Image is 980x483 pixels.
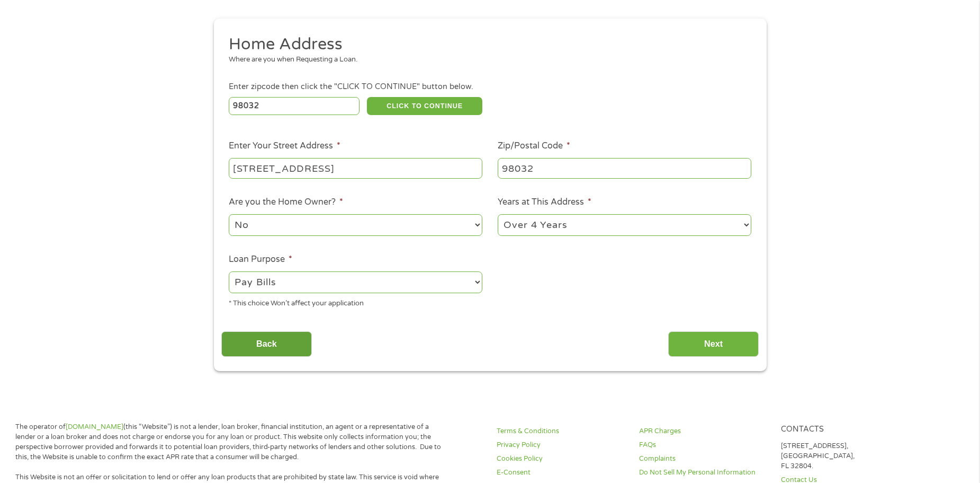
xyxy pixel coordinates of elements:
input: Next [668,331,759,357]
a: Terms & Conditions [497,426,626,436]
label: Years at This Address [498,197,591,208]
label: Loan Purpose [229,254,292,265]
input: 1 Main Street [229,158,482,178]
a: E-Consent [497,468,626,478]
a: Cookies Policy [497,454,626,464]
a: Privacy Policy [497,440,626,450]
label: Enter Your Street Address [229,140,340,152]
h4: Contacts [781,425,911,435]
h2: Home Address [229,34,743,55]
div: Enter zipcode then click the "CLICK TO CONTINUE" button below. [229,81,751,93]
div: * This choice Won’t affect your application [229,295,482,309]
a: [DOMAIN_NAME] [66,423,123,431]
a: Do Not Sell My Personal Information [639,468,769,478]
button: CLICK TO CONTINUE [367,97,482,115]
label: Are you the Home Owner? [229,197,343,208]
a: APR Charges [639,426,769,436]
a: Complaints [639,454,769,464]
a: FAQs [639,440,769,450]
input: Back [221,331,312,357]
input: Enter Zipcode (e.g 01510) [229,97,359,115]
p: [STREET_ADDRESS], [GEOGRAPHIC_DATA], FL 32804. [781,441,911,471]
label: Zip/Postal Code [498,140,570,152]
div: Where are you when Requesting a Loan. [229,55,743,65]
p: The operator of (this “Website”) is not a lender, loan broker, financial institution, an agent or... [15,422,443,462]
